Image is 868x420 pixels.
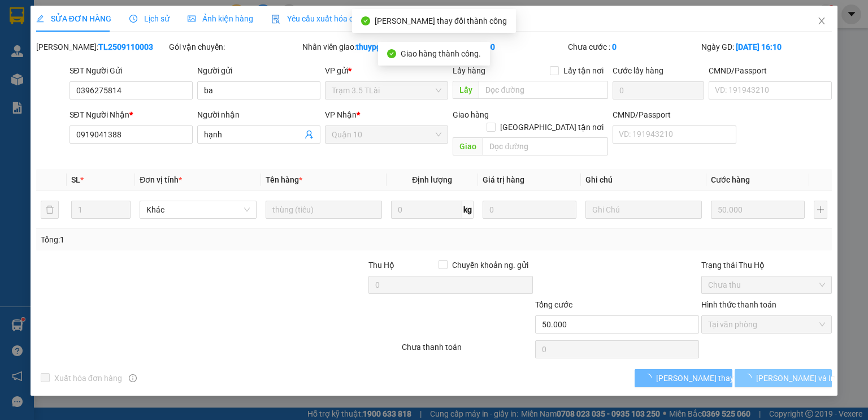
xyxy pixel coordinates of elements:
span: close [817,16,826,25]
span: SỬA ĐƠN HÀNG [36,14,111,23]
span: chú châu CMND: [32,82,94,91]
span: MAI CMND: [25,73,68,82]
input: Dọc đường [483,137,608,155]
span: Lấy hàng [453,66,485,75]
span: check-circle [361,16,370,25]
input: 0 [483,201,576,219]
span: Cước hàng [711,175,750,184]
div: VP gửi [325,64,448,77]
span: Lịch sử [129,14,170,23]
span: 06:53 [102,5,122,14]
input: Cước lấy hàng [613,81,704,99]
label: Cước lấy hàng [613,66,663,75]
span: loading [744,374,756,382]
div: CMND/Passport [709,64,832,77]
span: Tại văn phòng [708,316,825,333]
button: [PERSON_NAME] và In [735,369,832,387]
strong: N.gửi: [3,73,68,82]
span: picture [188,15,196,23]
span: loading [644,374,656,382]
span: [PERSON_NAME] và In [756,372,835,384]
div: Chưa thanh toán [401,341,533,361]
input: 0 [711,201,805,219]
input: Ghi Chú [585,201,702,219]
span: Lấy tận nơi [559,64,608,77]
div: Cước rồi : [435,41,566,53]
button: plus [814,201,827,219]
span: check-circle [387,49,396,58]
span: [PERSON_NAME] thay đổi thành công [375,16,507,25]
button: [PERSON_NAME] thay đổi [635,369,732,387]
span: [PERSON_NAME] thay đổi [656,372,747,384]
span: Đơn vị tính [140,175,182,184]
div: Người gửi [197,64,320,77]
span: Định lượng [412,175,452,184]
div: [PERSON_NAME]: [36,41,167,53]
span: Trạm 128 [16,41,50,50]
span: Khác [146,201,249,218]
span: Trạm 3.5 TLài [332,82,441,99]
th: Ghi chú [581,169,706,191]
span: 02513608553 [68,41,118,50]
span: Thu Hộ [368,261,394,270]
strong: VP: SĐT: [3,41,118,50]
span: Lấy [453,81,479,99]
input: VD: Bàn, Ghế [266,201,382,219]
span: PHIẾU GIAO HÀNG [32,50,121,62]
span: kg [462,201,474,219]
span: info-circle [129,374,137,382]
div: SĐT Người Nhận [70,109,193,121]
span: Chuyển khoản ng. gửi [448,259,533,271]
div: SĐT Người Gửi [70,64,193,77]
button: Close [806,6,837,37]
span: Giao hàng thành công. [401,49,481,58]
div: Nhân viên giao: [302,41,433,53]
span: clock-circle [129,15,137,23]
b: thuypgd.tpd [356,42,400,51]
span: Quận 10 [332,126,441,143]
div: Ngày GD: [701,41,832,53]
strong: THIÊN PHÁT ĐẠT [3,28,85,41]
span: [DATE] [124,5,147,14]
b: 0 [612,42,617,51]
strong: CTY XE KHÁCH [49,14,121,27]
button: delete [41,201,59,219]
span: Yêu cầu xuất hóa đơn điện tử [271,14,390,23]
span: Giao [453,137,483,155]
span: Giao hàng [453,110,489,119]
div: Trạng thái Thu Hộ [701,259,832,271]
div: Gói vận chuyển: [169,41,300,53]
span: [GEOGRAPHIC_DATA] tận nơi [496,121,608,133]
span: Ảnh kiện hàng [188,14,253,23]
div: CMND/Passport [613,109,736,121]
strong: N.nhận: [3,82,94,91]
span: VP Nhận [325,110,357,119]
span: Chưa thu [708,276,825,293]
span: Xuất hóa đơn hàng [50,372,127,384]
span: SL [71,175,80,184]
span: TP2509110015 [23,5,78,14]
label: Hình thức thanh toán [701,300,776,309]
div: Chưa cước : [568,41,698,53]
b: TL2509110003 [98,42,153,51]
span: Giá trị hàng [483,175,524,184]
span: Tổng cước [535,300,572,309]
b: [DATE] 16:10 [736,42,782,51]
div: Tổng: 1 [41,233,336,246]
span: user-add [305,130,314,139]
span: Tên hàng [266,175,302,184]
input: Dọc đường [479,81,608,99]
span: edit [36,15,44,23]
img: icon [271,15,280,24]
div: Người nhận [197,109,320,121]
